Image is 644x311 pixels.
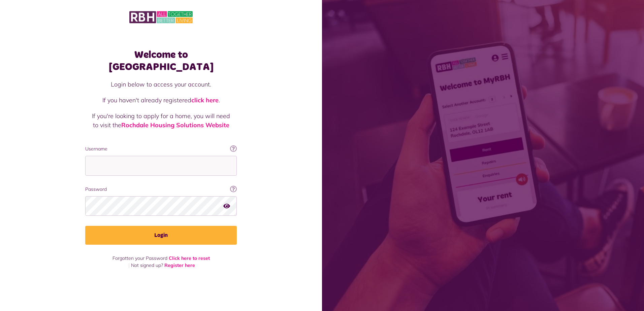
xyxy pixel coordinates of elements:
[164,262,195,268] a: Register here
[92,80,230,89] p: Login below to access your account.
[85,186,237,193] label: Password
[85,145,237,152] label: Username
[85,49,237,73] h1: Welcome to [GEOGRAPHIC_DATA]
[191,96,219,104] a: click here
[112,255,167,261] span: Forgotten your Password
[131,262,163,268] span: Not signed up?
[85,226,237,245] button: Login
[92,96,230,105] p: If you haven't already registered .
[121,121,229,129] a: Rochdale Housing Solutions Website
[169,255,210,261] a: Click here to reset
[129,10,193,24] img: MyRBH
[92,111,230,130] p: If you're looking to apply for a home, you will need to visit the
